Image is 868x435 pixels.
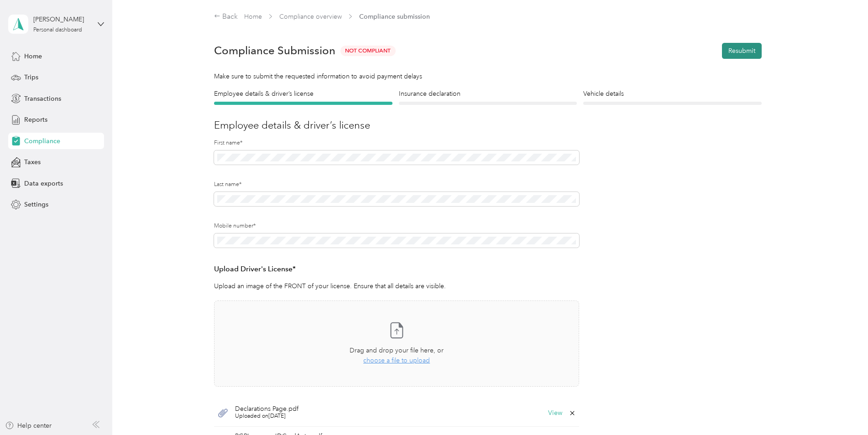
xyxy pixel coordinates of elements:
[363,357,430,364] span: choose a file to upload
[5,421,52,430] button: Help center
[24,136,60,146] span: Compliance
[24,179,63,188] span: Data exports
[214,44,335,57] h1: Compliance Submission
[548,410,562,416] button: View
[33,15,90,24] div: [PERSON_NAME]
[24,52,42,61] span: Home
[235,406,298,412] span: Declarations Page.pdf
[214,264,579,275] h3: Upload Driver's License*
[214,72,762,81] div: Make sure to submit the requested information to avoid payment delays
[359,12,430,21] span: Compliance submission
[214,89,392,98] h4: Employee details & driver’s license
[214,11,238,22] div: Back
[33,27,82,33] div: Personal dashboard
[24,157,41,167] span: Taxes
[350,347,444,354] span: Drag and drop your file here, or
[214,139,579,147] label: First name*
[399,89,577,98] h4: Insurance declaration
[340,46,396,56] span: Not Compliant
[24,72,38,82] span: Trips
[722,43,762,59] button: Resubmit
[583,89,762,98] h4: Vehicle details
[235,412,298,420] span: Uploaded on [DATE]
[214,281,579,291] p: Upload an image of the FRONT of your license. Ensure that all details are visible.
[817,384,868,435] iframe: Everlance-gr Chat Button Frame
[24,94,61,104] span: Transactions
[244,13,262,21] a: Home
[214,118,762,133] h3: Employee details & driver’s license
[24,115,47,124] span: Reports
[279,13,342,21] a: Compliance overview
[24,200,48,209] span: Settings
[214,181,579,189] label: Last name*
[214,222,579,230] label: Mobile number*
[214,301,579,386] span: Drag and drop your file here, orchoose a file to upload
